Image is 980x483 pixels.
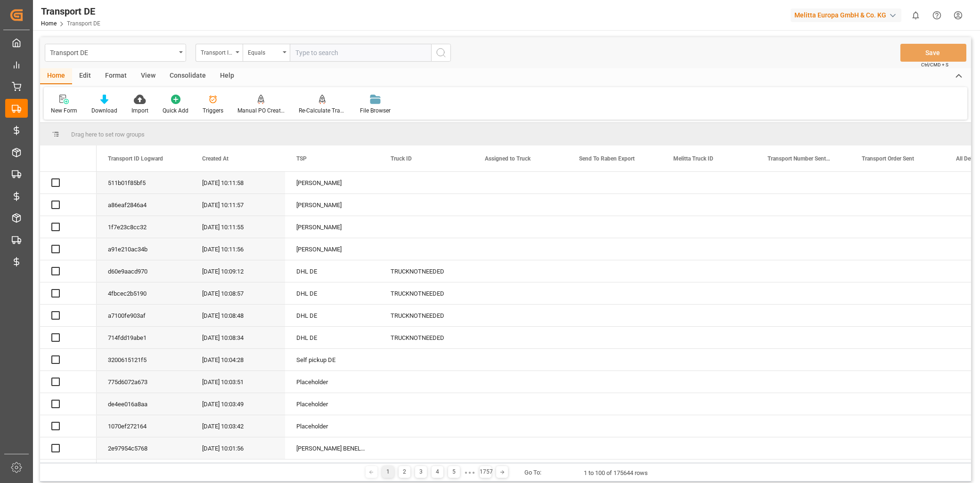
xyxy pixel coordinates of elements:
div: 5 [448,466,460,478]
span: Transport Number Sent SAP [768,155,831,162]
div: TRUCKNOTNEEDED [379,282,474,304]
div: [DATE] 10:09:12 [191,260,285,282]
div: DHL DE [285,282,379,304]
div: Placeholder [285,393,379,415]
div: Placeholder [285,371,379,393]
div: [DATE] 10:11:55 [191,216,285,238]
div: TRUCKNOTNEEDED [379,305,474,326]
div: Melitta Europa GmbH & Co. KG [791,8,901,22]
div: Home [40,68,72,84]
div: TRUCKNOTNEEDED [379,260,474,282]
div: [PERSON_NAME] BENELUX [285,437,379,459]
div: 1070ef272164 [97,415,191,437]
div: [DATE] 10:08:57 [191,282,285,304]
span: Melitta Truck ID [673,155,713,162]
div: Press SPACE to select this row. [40,349,97,371]
div: Press SPACE to select this row. [40,282,97,305]
span: Truck ID [391,155,412,162]
div: 1 [382,466,394,478]
div: 1757 [480,466,491,478]
button: search button [431,44,451,62]
div: [PERSON_NAME] [285,216,379,238]
div: [DATE] 10:03:42 [191,415,285,437]
a: Home [41,20,57,27]
div: Triggers [203,106,223,115]
div: Self pickup DE [285,349,379,370]
div: Press SPACE to select this row. [40,305,97,327]
div: Re-Calculate Transport Costs [299,106,346,115]
div: a7100fe903af [97,305,191,326]
div: DHL DE [285,260,379,282]
button: open menu [196,44,243,62]
div: Edit [72,68,98,84]
div: a86eaf2846a4 [97,194,191,216]
div: 714fdd19abe1 [97,327,191,348]
div: DHL DE [285,305,379,326]
div: [DATE] 10:11:57 [191,194,285,216]
div: d60e9aacd970 [97,260,191,282]
span: Drag here to set row groups [71,131,145,138]
div: 511b01f85bf5 [97,172,191,193]
div: Press SPACE to select this row. [40,437,97,459]
div: Equals [248,46,280,57]
div: 3 [415,466,427,478]
div: Manual PO Creation [237,106,285,115]
div: Press SPACE to select this row. [40,194,97,216]
div: 4 [432,466,443,478]
span: Created At [202,155,229,162]
div: [DATE] 10:08:34 [191,327,285,348]
span: Transport Order Sent [862,155,914,162]
div: DHL DE [285,327,379,348]
div: Press SPACE to select this row. [40,327,97,349]
div: Format [98,68,134,84]
div: New Form [51,106,77,115]
div: [DATE] 10:03:51 [191,371,285,393]
div: [DATE] 10:01:56 [191,437,285,459]
div: Press SPACE to select this row. [40,260,97,282]
div: TRUCKNOTNEEDED [379,327,474,348]
div: 2e97954c5768 [97,437,191,459]
div: de4ee016a8aa [97,393,191,415]
div: 1 to 100 of 175644 rows [584,468,648,478]
div: 4fbcec2b5190 [97,282,191,304]
div: [PERSON_NAME] [285,238,379,260]
div: [DATE] 10:11:56 [191,238,285,260]
button: open menu [45,44,186,62]
div: [DATE] 10:08:48 [191,305,285,326]
div: Press SPACE to select this row. [40,216,97,238]
div: [DATE] 10:03:49 [191,393,285,415]
div: Transport DE [50,46,176,58]
div: Help [213,68,241,84]
div: ● ● ● [465,469,475,476]
div: [DATE] 10:11:58 [191,172,285,193]
span: Assigned to Truck [485,155,531,162]
span: Send To Raben Export [579,155,635,162]
div: 775d6072a673 [97,371,191,393]
div: Press SPACE to select this row. [40,415,97,437]
div: File Browser [360,106,391,115]
div: 3200615121f5 [97,349,191,370]
div: Transport DE [41,4,100,18]
div: Placeholder [285,415,379,437]
div: Download [91,106,117,115]
button: Help Center [926,5,947,26]
div: Press SPACE to select this row. [40,238,97,260]
span: Transport ID Logward [108,155,163,162]
div: Import [131,106,148,115]
span: TSP [296,155,307,162]
input: Type to search [290,44,431,62]
span: Ctrl/CMD + S [921,61,948,68]
div: [PERSON_NAME] [285,194,379,216]
div: Transport ID Logward [201,46,233,57]
button: show 0 new notifications [905,5,926,26]
div: Quick Add [163,106,188,115]
div: View [134,68,163,84]
div: Press SPACE to select this row. [40,371,97,393]
button: Melitta Europa GmbH & Co. KG [791,6,905,24]
div: Press SPACE to select this row. [40,393,97,415]
button: open menu [243,44,290,62]
div: a91e210ac34b [97,238,191,260]
div: Press SPACE to select this row. [40,172,97,194]
div: [PERSON_NAME] [285,172,379,193]
div: Consolidate [163,68,213,84]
